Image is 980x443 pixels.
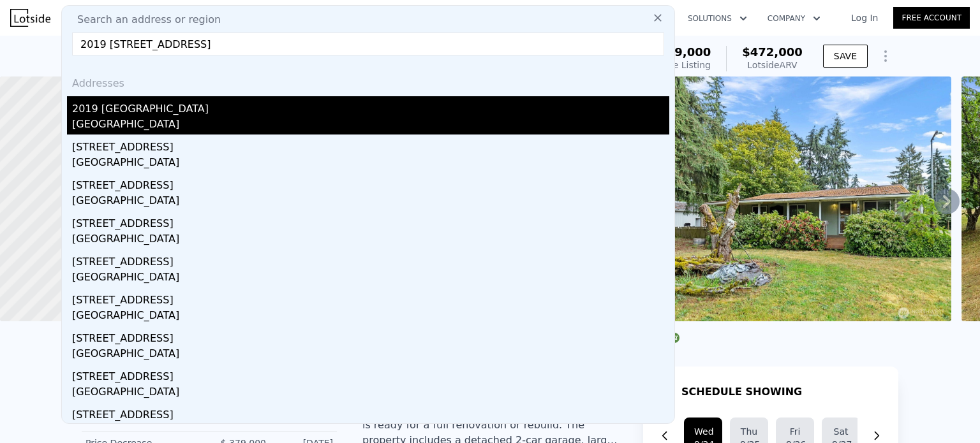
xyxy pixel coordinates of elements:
[72,423,669,440] div: [GEOGRAPHIC_DATA]
[873,43,898,69] button: Show Options
[742,59,803,71] div: Lotside ARV
[72,364,669,384] div: [STREET_ADDRESS]
[757,7,831,30] button: Company
[694,425,712,438] div: Wed
[67,12,221,27] span: Search an address or region
[786,425,804,438] div: Fri
[67,66,669,96] div: Addresses
[72,287,669,308] div: [STREET_ADDRESS]
[72,117,669,134] div: [GEOGRAPHIC_DATA]
[72,270,669,287] div: [GEOGRAPHIC_DATA]
[823,45,868,68] button: SAVE
[832,425,850,438] div: Sat
[893,7,970,29] a: Free Account
[72,346,669,364] div: [GEOGRAPHIC_DATA]
[72,384,669,402] div: [GEOGRAPHIC_DATA]
[72,193,669,211] div: [GEOGRAPHIC_DATA]
[72,402,669,423] div: [STREET_ADDRESS]
[72,326,669,346] div: [STREET_ADDRESS]
[72,134,669,155] div: [STREET_ADDRESS]
[72,308,669,326] div: [GEOGRAPHIC_DATA]
[681,384,802,400] h1: SCHEDULE SHOWING
[72,231,669,249] div: [GEOGRAPHIC_DATA]
[836,11,893,24] a: Log In
[72,249,669,270] div: [STREET_ADDRESS]
[72,173,669,193] div: [STREET_ADDRESS]
[584,76,951,321] img: Sale: 149636477 Parcel: 100866890
[740,425,758,438] div: Thu
[72,33,664,55] input: Enter an address, city, region, neighborhood or zip code
[678,7,757,30] button: Solutions
[651,45,711,59] span: $349,000
[72,155,669,173] div: [GEOGRAPHIC_DATA]
[10,9,50,27] img: Lotside
[651,60,711,70] span: Active Listing
[742,45,803,59] span: $472,000
[72,211,669,231] div: [STREET_ADDRESS]
[72,96,669,117] div: 2019 [GEOGRAPHIC_DATA]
